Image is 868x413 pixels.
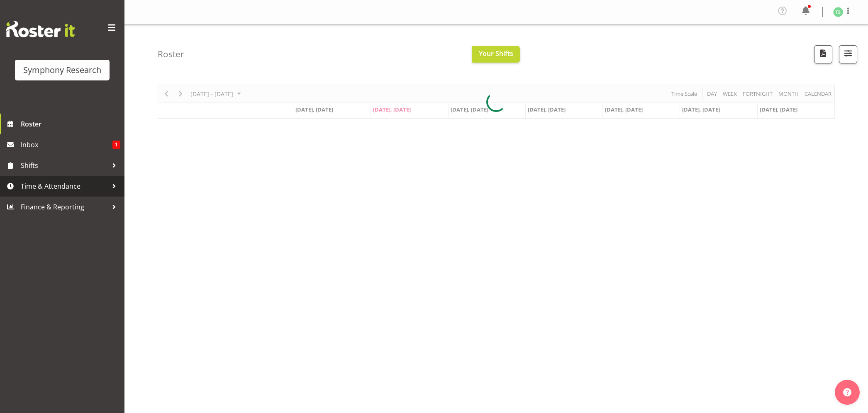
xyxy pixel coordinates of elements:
button: Download a PDF of the roster according to the set date range. [814,45,832,63]
span: 1 [112,141,120,149]
span: Shifts [21,159,108,172]
button: Your Shifts [472,46,520,63]
div: Symphony Research [23,64,101,76]
span: Inbox [21,138,112,151]
span: Finance & Reporting [21,201,108,213]
span: Your Shifts [479,49,513,58]
span: Roster [21,118,120,130]
img: help-xxl-2.png [843,388,851,396]
span: Time & Attendance [21,180,108,192]
img: tanya-stebbing1954.jpg [833,7,843,17]
h4: Roster [158,49,184,59]
img: Rosterit website logo [6,21,75,37]
button: Filter Shifts [839,45,857,63]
